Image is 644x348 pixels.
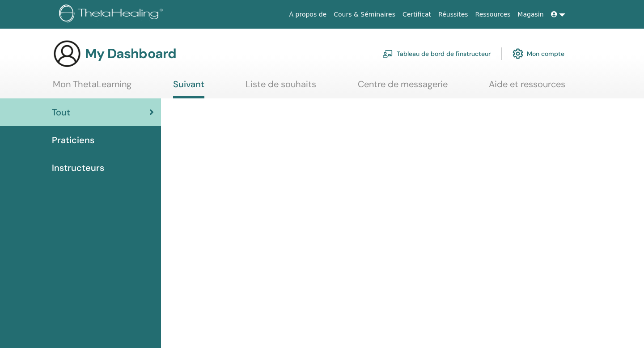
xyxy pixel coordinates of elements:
a: Magasin [514,6,547,23]
a: Ressources [472,6,514,23]
img: generic-user-icon.jpg [53,39,81,68]
span: Praticiens [52,133,94,147]
img: cog.svg [513,46,523,61]
img: logo.png [59,4,166,25]
a: Liste de souhaits [246,79,316,96]
a: À propos de [286,6,330,23]
span: Tout [52,106,70,119]
a: Tableau de bord de l'instructeur [382,44,491,64]
a: Mon compte [513,44,564,64]
h3: My Dashboard [85,46,176,62]
a: Cours & Séminaires [330,6,399,23]
a: Mon ThetaLearning [53,79,131,96]
a: Centre de messagerie [358,79,448,96]
a: Aide et ressources [489,79,565,96]
span: Instructeurs [52,161,104,174]
a: Suivant [173,79,204,98]
a: Réussites [435,6,471,23]
a: Certificat [399,6,435,23]
img: chalkboard-teacher.svg [382,50,393,58]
